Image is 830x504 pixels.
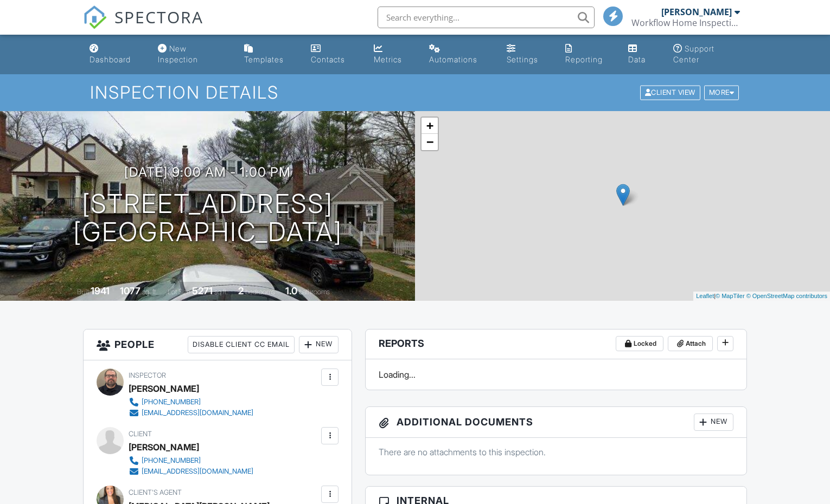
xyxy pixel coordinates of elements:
[84,329,352,360] h3: People
[285,285,297,296] div: 1.0
[83,5,107,29] img: The Best Home Inspection Software - Spectora
[704,86,739,100] div: More
[85,39,145,70] a: Dashboard
[142,456,201,465] div: [PHONE_NUMBER]
[379,446,733,458] p: There are no attachments to this inspection.
[90,55,131,64] div: Dashboard
[694,413,733,431] div: New
[83,15,203,37] a: SPECTORA
[77,288,89,296] span: Built
[628,55,646,64] div: Data
[425,39,494,70] a: Automations (Basic)
[129,408,253,418] a: [EMAIL_ADDRESS][DOMAIN_NAME]
[142,409,253,417] div: [EMAIL_ADDRESS][DOMAIN_NAME]
[631,17,740,28] div: Workflow Home Inspections
[422,118,438,134] a: Zoom in
[374,55,402,64] div: Metrics
[429,55,477,64] div: Automations
[624,39,660,70] a: Data
[168,288,190,296] span: Lot Size
[124,165,291,179] h3: [DATE] 9:00 am - 1:00 pm
[214,288,228,296] span: sq.ft.
[129,455,253,466] a: [PHONE_NUMBER]
[716,293,745,299] a: © MapTiler
[299,288,330,296] span: bathrooms
[129,439,199,455] div: [PERSON_NAME]
[746,293,827,299] a: © OpenStreetMap contributors
[142,398,201,406] div: [PHONE_NUMBER]
[158,44,198,64] div: New Inspection
[696,293,714,299] a: Leaflet
[240,39,298,70] a: Templates
[142,467,253,476] div: [EMAIL_ADDRESS][DOMAIN_NAME]
[661,7,732,17] div: [PERSON_NAME]
[307,39,360,70] a: Contacts
[311,55,345,64] div: Contacts
[188,336,295,353] div: Disable Client CC Email
[502,39,553,70] a: Settings
[90,83,740,102] h1: Inspection Details
[91,285,110,296] div: 1941
[114,5,203,28] span: SPECTORA
[129,397,253,408] a: [PHONE_NUMBER]
[561,39,615,70] a: Reporting
[244,55,284,64] div: Templates
[507,55,538,64] div: Settings
[154,39,231,70] a: New Inspection
[129,466,253,477] a: [EMAIL_ADDRESS][DOMAIN_NAME]
[639,88,703,96] a: Client View
[129,380,199,397] div: [PERSON_NAME]
[129,430,152,438] span: Client
[378,7,595,28] input: Search everything...
[565,55,603,64] div: Reporting
[673,44,714,64] div: Support Center
[142,288,157,296] span: sq. ft.
[129,371,166,379] span: Inspector
[366,407,746,438] h3: Additional Documents
[73,190,342,247] h1: [STREET_ADDRESS] [GEOGRAPHIC_DATA]
[669,39,745,70] a: Support Center
[693,292,830,301] div: |
[192,285,213,296] div: 5271
[369,39,417,70] a: Metrics
[299,336,339,353] div: New
[422,134,438,150] a: Zoom out
[120,285,141,296] div: 1077
[640,86,700,100] div: Client View
[245,288,275,296] span: bedrooms
[238,285,244,296] div: 2
[129,488,182,496] span: Client's Agent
